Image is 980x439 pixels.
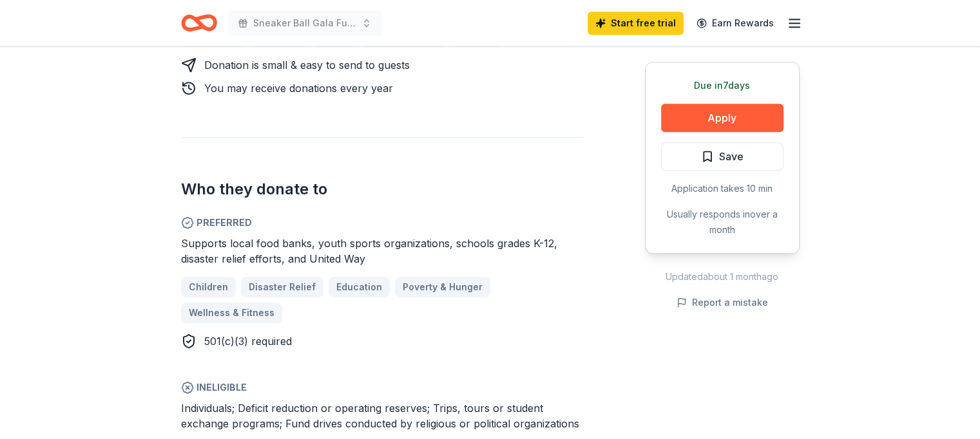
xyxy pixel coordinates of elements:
span: Save [719,148,744,165]
button: Apply [661,104,783,132]
a: Disaster Relief [241,277,323,297]
span: Preferred [181,215,583,230]
span: Disaster Relief [249,279,316,295]
div: Usually responds in over a month [661,207,783,238]
a: Education [329,277,390,297]
button: Save [661,142,783,171]
div: Updated about 1 month ago [645,269,800,285]
span: Supports local food banks, youth sports organizations, schools grades K-12, disaster relief effor... [181,237,557,265]
span: 501(c)(3) required [204,335,292,348]
a: Start free trial [588,12,684,35]
div: Application takes 10 min [661,181,783,196]
button: Sneaker Ball Gala Fundraiser [227,10,382,36]
a: Poverty & Hunger [395,277,490,297]
span: Individuals; Deficit reduction or operating reserves; Trips, tours or student exchange programs; ... [181,402,579,430]
a: Wellness & Fitness [181,303,282,323]
div: Donation is small & easy to send to guests [204,57,410,73]
div: You may receive donations every year [204,80,393,96]
span: Poverty & Hunger [403,279,483,295]
a: Home [181,8,217,38]
a: Children [181,277,236,297]
span: Children [189,279,228,295]
span: Ineligible [181,380,583,395]
a: Earn Rewards [689,12,782,35]
button: Report a mistake [677,295,768,310]
span: Education [336,279,382,295]
span: Sneaker Ball Gala Fundraiser [253,15,356,31]
div: Due in 7 days [661,78,783,93]
h2: Who they donate to [181,179,583,200]
span: Wellness & Fitness [189,305,274,321]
